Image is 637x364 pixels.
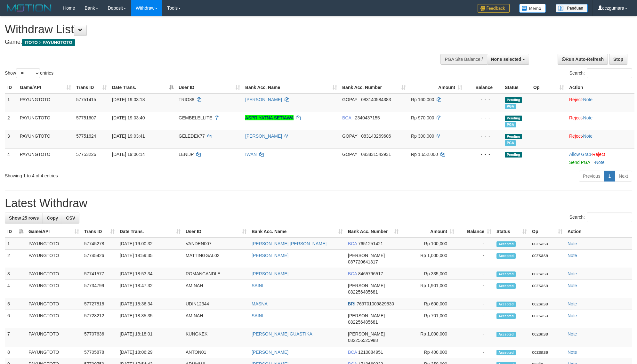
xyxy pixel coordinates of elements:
a: SAINI [252,313,263,318]
img: MOTION_logo.png [5,3,53,13]
span: Accepted [496,302,516,307]
a: Note [568,271,577,276]
td: Rp 1,000,000 [401,328,457,346]
a: Note [583,133,593,139]
td: PAYUNGTOTO [26,298,82,310]
h1: Withdraw List [5,23,418,36]
span: Pending [505,97,522,103]
span: Accepted [496,313,516,319]
div: - - - [467,151,500,158]
a: Run Auto-Refresh [558,54,608,65]
td: cczsasa [529,250,565,268]
a: [PERSON_NAME] [252,253,288,258]
a: CSV [62,213,79,223]
td: [DATE] 18:35:35 [117,310,183,328]
a: Note [583,115,593,120]
span: Marked by cczsasa [505,140,516,146]
span: [DATE] 19:03:40 [112,115,145,120]
td: 57705878 [82,346,117,358]
td: Rp 100,000 [401,238,457,250]
span: Copy [47,215,58,221]
span: 57753226 [76,152,96,157]
label: Search: [569,69,632,78]
input: Search: [587,213,632,222]
td: PAYUNGTOTO [26,346,82,358]
select: Showentries [16,69,40,78]
h4: Game: [5,39,418,45]
span: Copy 2340437155 to clipboard [355,115,380,120]
a: [PERSON_NAME] GUASTIKA [252,331,312,336]
td: Rp 1,000,000 [401,250,457,268]
td: 5 [5,298,26,310]
span: 57751624 [76,133,96,139]
td: 57707636 [82,328,117,346]
span: Copy 769701009829530 to clipboard [357,301,394,306]
img: Feedback.jpg [478,4,510,13]
span: Rp 160.000 [411,97,434,102]
td: - [457,268,494,280]
div: - - - [467,96,500,103]
td: PAYUNGTOTO [17,130,74,148]
span: Copy 1210884951 to clipboard [358,350,383,355]
th: User ID: activate to sort column ascending [183,226,249,238]
td: 3 [5,268,26,280]
span: None selected [491,57,521,62]
td: 2 [5,112,17,130]
th: Bank Acc. Number: activate to sort column ascending [340,82,408,93]
td: PAYUNGTOTO [26,310,82,328]
td: 57727818 [82,298,117,310]
td: - [457,250,494,268]
td: 4 [5,148,17,168]
td: cczsasa [529,346,565,358]
span: [PERSON_NAME] [348,253,385,258]
span: 57751607 [76,115,96,120]
td: cczsasa [529,310,565,328]
th: Op: activate to sort column ascending [531,82,567,93]
td: [DATE] 18:53:34 [117,268,183,280]
td: · [567,148,634,168]
a: Reject [569,97,582,102]
a: Reject [569,115,582,120]
td: Rp 600,000 [401,298,457,310]
a: Copy [43,213,62,223]
td: [DATE] 18:36:34 [117,298,183,310]
td: [DATE] 18:06:29 [117,346,183,358]
span: Rp 1.652.000 [411,152,438,157]
th: Game/API: activate to sort column ascending [26,226,82,238]
a: [PERSON_NAME] [252,350,288,355]
a: Reject [569,133,582,139]
a: Next [615,171,632,182]
span: 57751415 [76,97,96,102]
td: AMINAH [183,310,249,328]
td: [DATE] 18:59:35 [117,250,183,268]
th: Trans ID: activate to sort column ascending [74,82,109,93]
th: Date Trans.: activate to sort column descending [109,82,176,93]
td: · [567,130,634,148]
span: Copy 083140584383 to clipboard [361,97,391,102]
td: 57728212 [82,310,117,328]
span: Pending [505,152,522,158]
th: Balance [465,82,502,93]
td: PAYUNGTOTO [17,148,74,168]
th: Action [565,226,632,238]
img: Button%20Memo.svg [519,4,546,13]
span: BCA [342,115,351,120]
a: Note [568,313,577,318]
td: · [567,93,634,112]
td: PAYUNGTOTO [17,93,74,112]
td: 1 [5,93,17,112]
span: Accepted [496,283,516,289]
span: · [569,152,592,157]
span: BCA [348,241,357,246]
th: Amount: activate to sort column ascending [408,82,465,93]
a: 1 [604,171,615,182]
a: SAINI [252,283,263,288]
span: Copy 7651251421 to clipboard [358,241,383,246]
td: AMINAH [183,280,249,298]
th: Amount: activate to sort column ascending [401,226,457,238]
span: [DATE] 19:03:41 [112,133,145,139]
th: Balance: activate to sort column ascending [457,226,494,238]
td: Rp 1,901,000 [401,280,457,298]
td: 57741577 [82,268,117,280]
td: 57745426 [82,250,117,268]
